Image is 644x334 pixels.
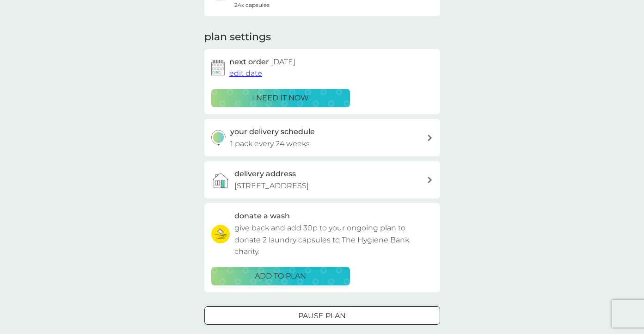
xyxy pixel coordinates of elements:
p: give back and add 30p to your ongoing plan to donate 2 laundry capsules to The Hygiene Bank charity. [234,222,433,258]
h2: plan settings [204,30,271,44]
button: your delivery schedule1 pack every 24 weeks [204,119,440,156]
button: Pause plan [204,306,440,325]
button: edit date [229,68,262,80]
button: ADD TO PLAN [211,267,350,285]
p: i need it now [252,92,309,104]
p: Pause plan [298,310,346,322]
span: [DATE] [271,57,295,66]
h3: donate a wash [234,210,290,222]
h3: delivery address [234,168,296,180]
h3: your delivery schedule [230,126,315,138]
span: edit date [229,69,262,78]
button: i need it now [211,89,350,107]
h2: next order [229,56,295,68]
p: [STREET_ADDRESS] [234,180,309,192]
span: 24x capsules [234,0,270,9]
p: ADD TO PLAN [255,270,306,282]
p: 1 pack every 24 weeks [230,138,310,150]
a: delivery address[STREET_ADDRESS] [204,161,440,198]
